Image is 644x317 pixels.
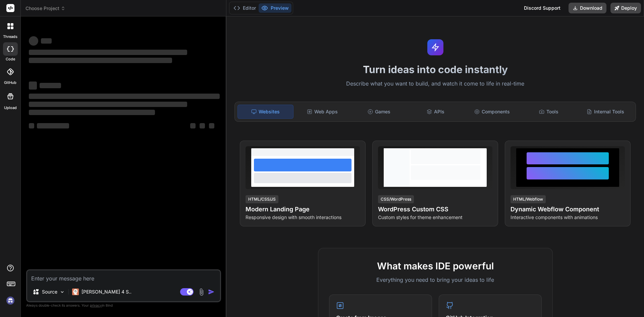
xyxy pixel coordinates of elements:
[29,94,220,99] span: ‌
[29,102,187,107] span: ‌
[29,123,34,128] span: ‌
[4,80,16,86] label: GitHub
[200,123,205,128] span: ‌
[569,3,606,13] button: Download
[230,80,640,88] p: Describe what you want to build, and watch it come to life in real-time
[246,214,360,221] p: Responsive design with smooth interactions
[40,83,61,88] span: ‌
[59,289,65,295] img: Pick Models
[29,110,155,115] span: ‌
[521,105,577,119] div: Tools
[578,105,633,119] div: Internal Tools
[378,205,492,214] h4: WordPress Custom CSS
[198,288,205,296] img: attachment
[29,50,187,55] span: ‌
[511,205,625,214] h4: Dynamic Webflow Component
[511,195,546,203] div: HTML/Webflow
[82,288,131,295] p: [PERSON_NAME] 4 S..
[259,3,291,13] button: Preview
[246,195,278,203] div: HTML/CSS/JS
[352,105,407,119] div: Games
[4,105,17,111] label: Upload
[230,63,640,75] h1: Turn ideas into code instantly
[231,3,259,13] button: Editor
[5,295,16,306] img: signin
[246,205,360,214] h4: Modern Landing Page
[6,56,15,62] label: code
[520,3,565,13] div: Discord Support
[42,288,57,295] p: Source
[29,36,38,46] span: ‌
[190,123,196,128] span: ‌
[3,34,17,40] label: threads
[26,302,221,309] p: Always double-check its answers. Your in Bind
[408,105,463,119] div: APIs
[90,303,102,307] span: privacy
[41,38,52,44] span: ‌
[329,259,542,273] h2: What makes IDE powerful
[209,123,214,128] span: ‌
[29,58,172,63] span: ‌
[25,5,65,12] span: Choose Project
[378,214,492,221] p: Custom styles for theme enhancement
[208,288,215,295] img: icon
[465,105,520,119] div: Components
[72,288,79,295] img: Claude 4 Sonnet
[37,123,69,128] span: ‌
[329,276,542,284] p: Everything you need to bring your ideas to life
[237,105,293,119] div: Websites
[610,3,641,13] button: Deploy
[295,105,350,119] div: Web Apps
[378,195,414,203] div: CSS/WordPress
[511,214,625,221] p: Interactive components with animations
[29,82,37,90] span: ‌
